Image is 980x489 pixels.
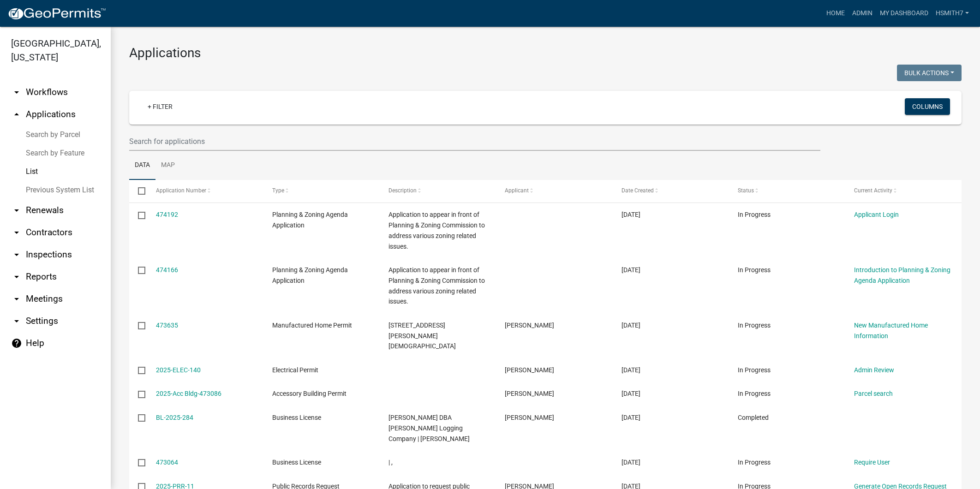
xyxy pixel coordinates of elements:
a: BL-2025-284 [156,414,193,421]
span: In Progress [738,366,771,374]
a: 473064 [156,459,178,466]
span: Applicant [505,187,529,194]
span: 09/05/2025 [621,211,640,218]
span: In Progress [738,322,771,329]
span: 09/05/2025 [621,266,640,274]
button: Bulk Actions [897,65,962,81]
input: Search for applications [129,132,820,151]
span: Business License [272,414,321,421]
a: hsmith7 [932,5,973,22]
a: Home [823,5,849,22]
datatable-header-cell: Type [263,180,380,202]
span: In Progress [738,459,771,466]
span: 09/04/2025 [621,366,640,374]
a: 474166 [156,266,178,274]
span: Date Created [621,187,654,194]
span: Michelle [505,322,554,329]
span: In Progress [738,266,771,274]
datatable-header-cell: Applicant [496,180,612,202]
span: 09/03/2025 [621,459,640,466]
span: Electrical Permit [272,366,318,374]
datatable-header-cell: Current Activity [845,180,962,202]
a: Applicant Login [854,211,899,218]
span: In Progress [738,211,771,218]
span: Shannon Faircloth [505,366,554,374]
a: 474192 [156,211,178,218]
i: arrow_drop_up [11,109,22,120]
span: Manufactured Home Permit [272,322,352,329]
span: 09/04/2025 [621,322,640,329]
a: My Dashboard [876,5,932,22]
span: Planning & Zoning Agenda Application [272,266,348,284]
span: Application Number [156,187,206,194]
i: arrow_drop_down [11,205,22,216]
span: 999 Powell Church Rd [388,322,456,350]
span: Harold H Oliver [505,414,554,421]
a: Introduction to Planning & Zoning Agenda Application [854,266,950,284]
a: Admin [849,5,876,22]
span: In Progress [738,390,771,397]
span: Harold H Oliver DBA Oliver Logging Company | Oliver, Clara Madge [388,414,470,442]
datatable-header-cell: Date Created [612,180,729,202]
datatable-header-cell: Status [729,180,845,202]
span: Type [272,187,284,194]
i: arrow_drop_down [11,293,22,304]
i: arrow_drop_down [11,316,22,327]
span: Status [738,187,754,194]
span: Accessory Building Permit [272,390,347,397]
a: Map [155,151,180,180]
a: Require User [854,459,890,466]
datatable-header-cell: Description [380,180,496,202]
i: arrow_drop_down [11,87,22,98]
datatable-header-cell: Select [129,180,147,202]
h3: Applications [129,45,962,61]
a: Admin Review [854,366,894,374]
span: Current Activity [854,187,892,194]
span: 09/03/2025 [621,390,640,397]
a: 2025-ELEC-140 [156,366,201,374]
a: 473635 [156,322,178,329]
span: Application to appear in front of Planning & Zoning Commission to address various zoning related ... [388,266,485,305]
span: 09/03/2025 [621,414,640,421]
datatable-header-cell: Application Number [147,180,263,202]
i: arrow_drop_down [11,249,22,260]
i: arrow_drop_down [11,271,22,282]
a: + Filter [140,98,180,115]
span: Business License [272,459,321,466]
a: Parcel search [854,390,893,397]
button: Columns [905,98,950,115]
span: Completed [738,414,769,421]
span: Cole Stone [505,390,554,397]
a: 2025-Acc Bldg-473086 [156,390,221,397]
span: Planning & Zoning Agenda Application [272,211,348,229]
a: New Manufactured Home Information [854,322,928,340]
span: Description [388,187,417,194]
a: Data [129,151,155,180]
i: arrow_drop_down [11,227,22,238]
span: | , [388,459,393,466]
i: help [11,338,22,349]
span: Application to appear in front of Planning & Zoning Commission to address various zoning related ... [388,211,485,250]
